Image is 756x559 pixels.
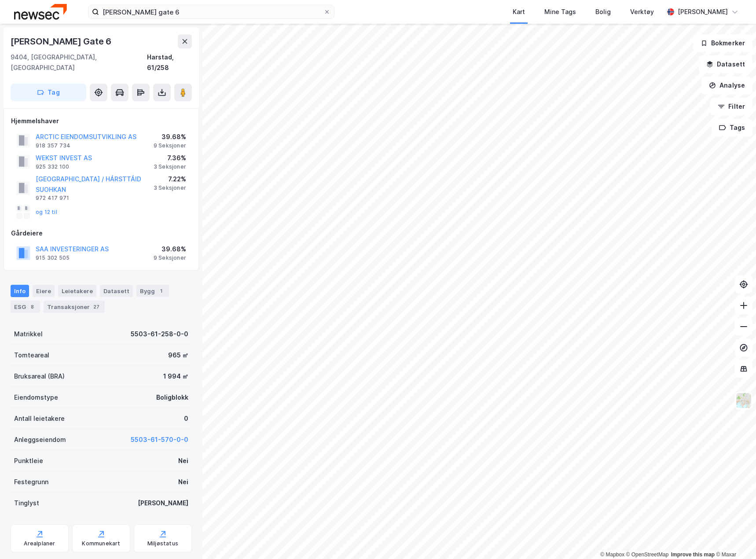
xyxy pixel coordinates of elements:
div: Bolig [595,7,611,17]
div: [PERSON_NAME] [678,7,728,17]
div: 39.68% [154,132,186,142]
div: 965 ㎡ [168,350,188,360]
div: Leietakere [58,285,96,297]
div: 7.22% [154,174,186,184]
a: Improve this map [671,552,715,558]
div: Anleggseiendom [14,434,66,445]
button: Tags [712,119,752,136]
div: 0 [184,413,188,424]
div: Miljøstatus [147,540,178,547]
div: Verktøy [630,7,654,17]
div: 1 [157,287,165,295]
div: Gårdeiere [11,228,191,239]
div: Nei [178,456,188,466]
div: 7.36% [154,153,186,163]
div: Transaksjoner [44,301,105,313]
div: Bygg [136,285,169,297]
div: 3 Seksjoner [154,184,186,191]
div: 915 302 505 [36,254,70,261]
input: Søk på adresse, matrikkel, gårdeiere, leietakere eller personer [99,5,323,18]
a: OpenStreetMap [626,552,669,558]
button: Filter [710,98,752,115]
div: Kart [513,7,525,17]
div: Nei [178,477,188,487]
div: 918 357 734 [36,142,70,149]
div: 972 417 971 [36,195,69,202]
div: Datasett [100,285,133,297]
div: Info [11,285,29,297]
button: Tag [11,84,86,101]
a: Mapbox [600,552,624,558]
div: 39.68% [154,244,186,254]
div: Tomteareal [14,350,49,360]
div: 9 Seksjoner [154,254,186,261]
div: 5503-61-258-0-0 [131,329,188,339]
div: Arealplaner [24,540,55,547]
div: Tinglyst [14,498,39,508]
div: Antall leietakere [14,413,65,424]
div: 27 [92,302,101,311]
div: Harstad, 61/258 [147,52,192,73]
div: 8 [28,302,37,311]
iframe: Chat Widget [712,517,756,559]
div: Hjemmelshaver [11,116,191,126]
img: Z [735,392,752,409]
div: 9404, [GEOGRAPHIC_DATA], [GEOGRAPHIC_DATA] [11,52,147,73]
div: Eiendomstype [14,392,58,403]
div: Matrikkel [14,329,43,339]
div: Boligblokk [156,392,188,403]
button: 5503-61-570-0-0 [131,434,188,445]
img: newsec-logo.f6e21ccffca1b3a03d2d.png [14,4,67,19]
div: 1 994 ㎡ [163,371,188,382]
div: 3 Seksjoner [154,163,186,170]
div: Bruksareal (BRA) [14,371,65,382]
div: 9 Seksjoner [154,142,186,149]
div: Mine Tags [544,7,576,17]
div: 925 332 100 [36,163,69,170]
div: [PERSON_NAME] Gate 6 [11,34,113,48]
div: Festegrunn [14,477,48,487]
div: ESG [11,301,40,313]
div: Eiere [33,285,55,297]
button: Bokmerker [693,34,752,52]
button: Analyse [701,77,752,94]
button: Datasett [699,55,752,73]
div: Punktleie [14,456,43,466]
div: Kommunekart [82,540,120,547]
div: [PERSON_NAME] [138,498,188,508]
